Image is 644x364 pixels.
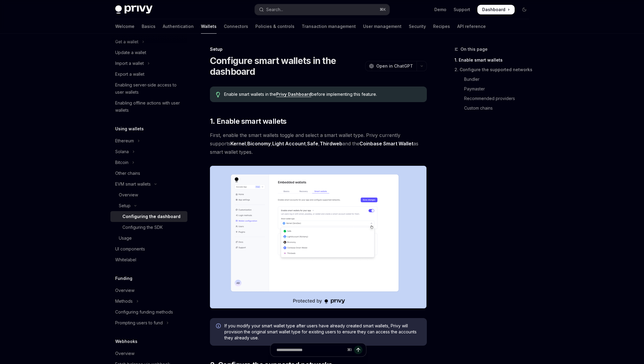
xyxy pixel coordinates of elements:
[320,141,342,147] a: Thirdweb
[359,141,413,147] a: Coinbase Smart Wallet
[115,49,146,56] div: Update a wallet
[110,80,187,98] a: Enabling server-side access to user wallets
[115,81,184,96] div: Enabling server-side access to user wallets
[163,19,194,34] a: Authentication
[210,131,427,156] span: First, enable the smart wallets toggle and select a smart wallet type. Privy currently supports ,...
[454,94,534,103] a: Recommended providers
[115,245,145,253] div: UI components
[115,19,134,34] a: Welcome
[110,348,187,359] a: Overview
[482,7,505,13] span: Dashboard
[434,7,446,13] a: Demo
[115,308,173,316] div: Configuring funding methods
[115,71,144,78] div: Export a wallet
[119,235,132,242] div: Usage
[110,317,187,328] button: Toggle Prompting users to fund section
[110,146,187,157] button: Toggle Solana section
[216,92,220,97] svg: Tip
[142,19,156,34] a: Basics
[255,4,390,15] button: Open search
[230,141,246,147] a: Kernel
[307,141,318,147] a: Safe
[115,170,140,177] div: Other chains
[110,168,187,179] a: Other chains
[115,5,153,14] img: dark logo
[110,222,187,233] a: Configuring the SDK
[276,92,311,97] a: Privy Dashboard
[110,179,187,190] button: Toggle EVM smart wallets section
[115,148,129,155] div: Solana
[255,19,294,34] a: Policies & controls
[376,63,413,69] span: Open in ChatGPT
[110,296,187,307] button: Toggle Methods section
[210,166,427,308] img: Sample enable smart wallets
[115,287,134,294] div: Overview
[119,191,138,199] div: Overview
[454,103,534,113] a: Custom chains
[454,74,534,84] a: Bundler
[519,5,529,14] button: Toggle dark mode
[115,137,134,144] div: Ethereum
[454,65,534,74] a: 2. Configure the supported networks
[216,323,222,329] svg: Info
[110,233,187,244] a: Usage
[210,55,363,77] h1: Configure smart wallets in the dashboard
[302,19,356,34] a: Transaction management
[210,46,427,52] div: Setup
[115,298,133,305] div: Methods
[454,84,534,94] a: Paymaster
[115,180,151,188] div: EVM smart wallets
[110,211,187,222] a: Configuring the dashboard
[266,6,283,13] div: Search...
[110,58,187,69] button: Toggle Import a wallet section
[201,19,217,34] a: Wallets
[110,190,187,200] a: Overview
[115,338,137,345] h5: Webhooks
[276,343,345,356] input: Ask a question...
[354,346,362,354] button: Send message
[363,19,402,34] a: User management
[272,141,306,147] a: Light Account
[477,5,515,14] a: Dashboard
[115,125,144,132] h5: Using wallets
[454,55,534,65] a: 1. Enable smart wallets
[122,213,180,220] div: Configuring the dashboard
[110,200,187,211] button: Toggle Setup section
[110,244,187,254] a: UI components
[461,46,488,53] span: On this page
[110,135,187,146] button: Toggle Ethereum section
[365,61,417,71] button: Open in ChatGPT
[115,256,136,263] div: Whitelabel
[115,319,163,326] div: Prompting users to fund
[110,307,187,317] a: Configuring funding methods
[457,19,486,34] a: API reference
[110,285,187,296] a: Overview
[115,99,184,114] div: Enabling offline actions with user wallets
[110,69,187,80] a: Export a wallet
[409,19,426,34] a: Security
[115,60,144,67] div: Import a wallet
[119,202,131,209] div: Setup
[380,7,386,12] span: ⌘ K
[433,19,450,34] a: Recipes
[115,350,134,357] div: Overview
[110,157,187,168] button: Toggle Bitcoin section
[110,254,187,265] a: Whitelabel
[115,275,132,282] h5: Funding
[115,159,128,166] div: Bitcoin
[224,91,421,97] span: Enable smart wallets in the before implementing this feature.
[110,47,187,58] a: Update a wallet
[224,19,248,34] a: Connectors
[454,7,470,13] a: Support
[210,117,287,126] span: 1. Enable smart wallets
[247,141,271,147] a: Biconomy
[110,98,187,116] a: Enabling offline actions with user wallets
[224,323,421,341] span: If you modify your smart wallet type after users have already created smart wallets, Privy will p...
[122,224,163,231] div: Configuring the SDK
